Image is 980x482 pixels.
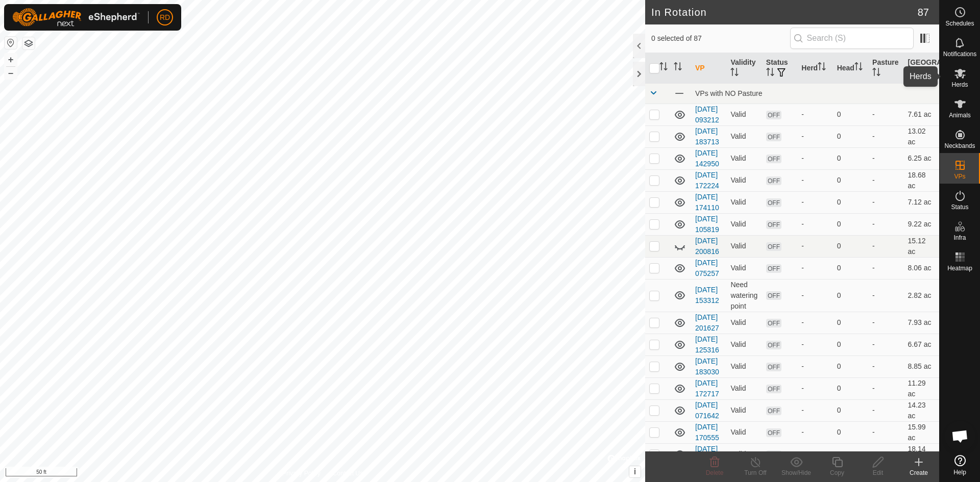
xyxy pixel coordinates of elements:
[904,443,939,465] td: 18.14 ac
[872,69,880,78] p-sorticon: Activate to sort
[949,112,971,118] span: Animals
[904,334,939,356] td: 6.67 ac
[706,469,724,476] span: Delete
[951,204,968,210] span: Status
[857,468,898,477] div: Edit
[904,104,939,125] td: 7.61 ac
[766,341,781,349] span: OFF
[904,356,939,377] td: 8.85 ac
[726,257,762,279] td: Valid
[766,291,781,300] span: OFF
[868,53,903,84] th: Pasture
[766,428,781,437] span: OFF
[695,313,719,332] a: [DATE] 201627
[898,468,939,477] div: Create
[943,51,976,57] span: Notifications
[833,377,868,399] td: 0
[22,37,35,49] button: Map Layers
[282,469,321,478] a: Privacy Policy
[801,449,828,460] div: -
[766,407,781,415] span: OFF
[833,125,868,147] td: 0
[801,317,828,328] div: -
[833,147,868,169] td: 0
[5,67,17,79] button: –
[801,405,828,416] div: -
[726,279,762,312] td: Need watering point
[833,191,868,213] td: 0
[868,125,903,147] td: -
[726,377,762,399] td: Valid
[833,257,868,279] td: 0
[695,379,719,398] a: [DATE] 172717
[695,127,719,146] a: [DATE] 183713
[766,363,781,371] span: OFF
[801,109,828,120] div: -
[868,257,903,279] td: -
[801,219,828,230] div: -
[695,171,719,190] a: [DATE] 172224
[726,334,762,356] td: Valid
[695,286,719,305] a: [DATE] 153312
[726,53,762,84] th: Validity
[833,235,868,257] td: 0
[160,12,170,23] span: RD
[766,198,781,207] span: OFF
[766,220,781,229] span: OFF
[904,399,939,421] td: 14.23 ac
[817,468,857,477] div: Copy
[833,399,868,421] td: 0
[776,468,817,477] div: Show/Hide
[726,147,762,169] td: Valid
[904,257,939,279] td: 8.06 ac
[695,401,719,420] a: [DATE] 071642
[695,259,719,277] a: [DATE] 075257
[833,334,868,356] td: 0
[766,242,781,251] span: OFF
[833,312,868,334] td: 0
[766,176,781,185] span: OFF
[12,8,140,27] img: Gallagher Logo
[944,143,975,149] span: Neckbands
[801,427,828,438] div: -
[868,279,903,312] td: -
[766,133,781,141] span: OFF
[868,191,903,213] td: -
[691,53,726,84] th: VP
[766,385,781,393] span: OFF
[951,82,968,88] span: Herds
[766,264,781,273] span: OFF
[801,383,828,394] div: -
[854,64,863,72] p-sorticon: Activate to sort
[695,423,719,442] a: [DATE] 170555
[695,445,719,464] a: [DATE] 065516
[659,64,668,72] p-sorticon: Activate to sort
[674,64,682,72] p-sorticon: Activate to sort
[868,213,903,235] td: -
[945,20,974,27] span: Schedules
[918,5,929,20] span: 87
[904,279,939,312] td: 2.82 ac
[868,104,903,125] td: -
[766,69,774,78] p-sorticon: Activate to sort
[833,213,868,235] td: 0
[5,37,17,49] button: Reset Map
[868,377,903,399] td: -
[762,53,797,84] th: Status
[651,6,918,18] h2: In Rotation
[868,147,903,169] td: -
[868,169,903,191] td: -
[833,169,868,191] td: 0
[904,125,939,147] td: 13.02 ac
[735,468,776,477] div: Turn Off
[953,469,966,475] span: Help
[868,356,903,377] td: -
[634,467,636,476] span: i
[940,451,980,479] a: Help
[904,235,939,257] td: 15.12 ac
[947,265,972,271] span: Heatmap
[904,169,939,191] td: 18.68 ac
[651,33,790,44] span: 0 selected of 87
[766,155,781,163] span: OFF
[726,421,762,443] td: Valid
